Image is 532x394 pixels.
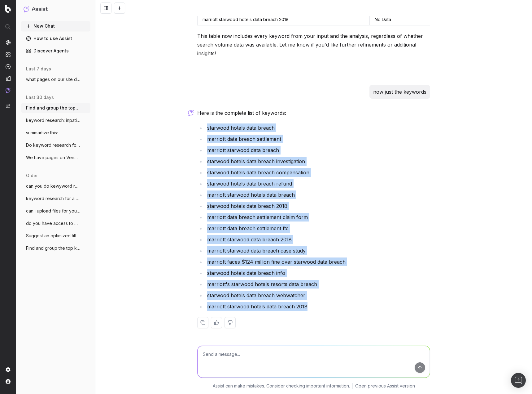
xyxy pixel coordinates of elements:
[205,190,430,199] li: marriott starwood hotels data breach
[373,87,426,96] p: now just the keywords
[26,195,81,202] span: keyword research for a page about a mass
[205,224,430,233] li: marriott data breach settlement ftc
[26,220,81,226] span: do you have access to my SEM Rush data
[21,128,90,138] button: summartize this:
[24,6,29,12] img: Assist
[21,206,90,216] button: can i upload files for you to analyze
[6,64,11,69] img: Activation
[21,21,90,31] button: New Chat
[6,104,10,108] img: Switch project
[21,231,90,241] button: Suggest an optimized title and descripti
[205,269,430,277] li: starwood hotels data breach info
[21,34,90,43] a: How to use Assist
[21,153,90,163] button: We have pages on Venmo and CashApp refer
[5,5,11,13] img: Botify logo
[6,88,11,93] img: Assist
[26,76,81,83] span: what pages on our site deal with shift d
[26,105,81,111] span: Find and group the top keywords for sta
[26,94,54,101] span: last 30 days
[21,74,90,84] button: what pages on our site deal with shift d
[205,123,430,132] li: starwood hotels data breach
[213,383,350,389] p: Assist can make mistakes. Consider checking important information.
[205,235,430,244] li: marriott starwood data breach 2018
[6,52,11,57] img: Intelligence
[6,367,11,372] img: Setting
[26,172,38,179] span: older
[26,142,81,148] span: Do keyword research for a lawsuit invest
[197,32,430,58] p: This table now includes every keyword from your input and the analysis, regardless of whether sea...
[21,46,90,56] a: Discover Agents
[6,76,11,81] img: Studio
[205,179,430,188] li: starwood hotels data breach refund
[6,379,11,384] img: My account
[21,194,90,204] button: keyword research for a page about a mass
[21,140,90,150] button: Do keyword research for a lawsuit invest
[26,117,81,123] span: keyword research: inpatient rehab
[511,373,526,388] div: Open Intercom Messenger
[205,135,430,143] li: marriott data breach settlement
[26,208,81,214] span: can i upload files for you to analyze
[205,213,430,222] li: marriott data breach settlement claim form
[32,5,48,14] h1: Assist
[198,14,370,25] td: marriott starwood hotels data breach 2018
[355,383,415,389] a: Open previous Assist version
[24,5,88,14] button: Assist
[205,302,430,311] li: marriott starwood hotels data breach 2018
[21,243,90,253] button: Find and group the top keywords for acco
[205,280,430,289] li: marriott's starwood hotels resorts data breach
[21,115,90,125] button: keyword research: inpatient rehab
[205,202,430,210] li: starwood hotels data breach 2018
[205,291,430,300] li: starwood hotels data breach webwatcher
[205,157,430,166] li: starwood hotels data breach investigation
[205,257,430,266] li: marriott faces $124 million fine over starwood data breach
[26,130,58,136] span: summartize this:
[369,14,430,25] td: No Data
[6,40,11,45] img: Analytics
[205,246,430,255] li: marriott starwood data breach case study
[26,154,81,161] span: We have pages on Venmo and CashApp refer
[21,181,90,191] button: can you do kewyword research for this pa
[205,168,430,177] li: starwood hotels data breach compensation
[26,233,81,239] span: Suggest an optimized title and descripti
[21,103,90,113] button: Find and group the top keywords for sta
[197,109,430,117] p: Here is the complete list of keywords:
[205,146,430,154] li: marriott starwood data breach
[188,110,194,116] img: Botify assist logo
[21,218,90,228] button: do you have access to my SEM Rush data
[26,245,81,251] span: Find and group the top keywords for acco
[26,66,51,72] span: last 7 days
[26,183,81,189] span: can you do kewyword research for this pa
